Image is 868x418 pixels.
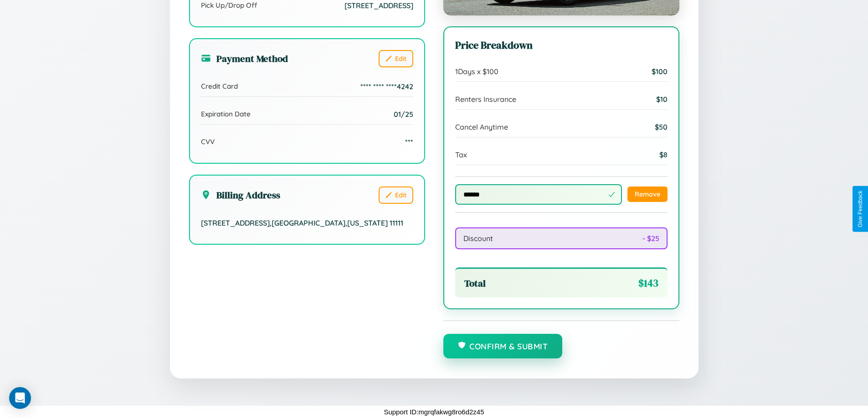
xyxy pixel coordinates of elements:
div: Give Feedback [857,191,863,227]
span: $ 143 [638,276,658,290]
span: - $ 25 [642,234,659,243]
p: Support ID: mgrqfakwg8ro6d2z45 [384,406,484,418]
span: $ 100 [652,67,668,76]
h3: Payment Method [201,52,288,65]
span: Cancel Anytime [455,122,508,131]
span: 01/25 [394,110,413,119]
h3: Billing Address [201,188,280,201]
span: [STREET_ADDRESS] , [GEOGRAPHIC_DATA] , [US_STATE] 11111 [201,218,403,227]
span: $ 10 [656,95,668,104]
span: Renters Insurance [455,95,516,104]
div: Open Intercom Messenger [9,387,31,409]
span: CVV [201,137,215,146]
span: $ 50 [655,122,668,131]
button: Remove [627,186,668,202]
h3: Price Breakdown [455,38,668,52]
button: Confirm & Submit [443,334,563,358]
span: Pick Up/Drop Off [201,1,257,10]
span: $ 8 [659,150,668,159]
span: Expiration Date [201,110,251,118]
span: Credit Card [201,82,238,91]
span: Discount [463,234,493,243]
button: Edit [379,50,413,67]
span: [STREET_ADDRESS] [344,1,413,10]
span: 1 Days x $ 100 [455,67,498,76]
button: Edit [379,186,413,204]
span: Tax [455,150,467,159]
span: Total [464,277,486,290]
